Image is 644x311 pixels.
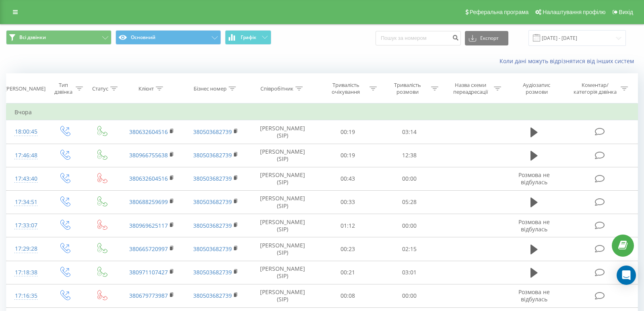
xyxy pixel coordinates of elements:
[14,288,38,304] div: 17:16:35
[376,31,461,45] input: Пошук за номером
[129,175,168,182] a: 380632604516
[379,167,440,190] td: 00:00
[379,261,440,284] td: 03:01
[317,237,378,261] td: 00:23
[248,144,317,167] td: [PERSON_NAME] (SIP)
[19,34,46,41] span: Всі дзвінки
[518,171,550,186] span: Розмова не відбулась
[193,198,232,206] a: 380503682739
[379,120,440,144] td: 03:14
[317,190,378,214] td: 00:33
[14,241,38,257] div: 17:29:28
[317,214,378,237] td: 01:12
[543,9,605,15] span: Налаштування профілю
[193,222,232,229] a: 380503682739
[193,268,232,276] a: 380503682739
[379,214,440,237] td: 00:00
[193,151,232,159] a: 380503682739
[248,167,317,190] td: [PERSON_NAME] (SIP)
[572,82,619,95] div: Коментар/категорія дзвінка
[129,222,168,229] a: 380969625117
[14,218,38,233] div: 17:33:07
[6,104,638,120] td: Вчора
[317,144,378,167] td: 00:19
[193,245,232,253] a: 380503682739
[194,85,227,92] div: Бізнес номер
[193,128,232,136] a: 380503682739
[116,30,221,45] button: Основний
[317,120,378,144] td: 00:19
[449,82,492,95] div: Назва схеми переадресації
[129,128,168,136] a: 380632604516
[260,85,293,92] div: Співробітник
[53,82,74,95] div: Тип дзвінка
[619,9,633,15] span: Вихід
[5,85,45,92] div: [PERSON_NAME]
[14,148,38,163] div: 17:46:48
[317,284,378,307] td: 00:08
[317,261,378,284] td: 00:21
[6,30,111,45] button: Всі дзвінки
[14,265,38,280] div: 17:18:38
[317,167,378,190] td: 00:43
[92,85,108,92] div: Статус
[379,190,440,214] td: 05:28
[248,120,317,144] td: [PERSON_NAME] (SIP)
[248,190,317,214] td: [PERSON_NAME] (SIP)
[248,261,317,284] td: [PERSON_NAME] (SIP)
[225,30,271,45] button: Графік
[386,82,429,95] div: Тривалість розмови
[248,214,317,237] td: [PERSON_NAME] (SIP)
[379,284,440,307] td: 00:00
[518,218,550,233] span: Розмова не відбулась
[248,284,317,307] td: [PERSON_NAME] (SIP)
[465,31,508,45] button: Експорт
[518,288,550,303] span: Розмова не відбулась
[129,198,168,206] a: 380688259699
[512,82,561,95] div: Аудіозапис розмови
[14,171,38,187] div: 17:43:40
[129,151,168,159] a: 380966755638
[470,9,529,15] span: Реферальна програма
[129,292,168,299] a: 380679773987
[14,194,38,210] div: 17:34:51
[324,82,367,95] div: Тривалість очікування
[241,35,256,40] span: Графік
[129,268,168,276] a: 380971107427
[138,85,154,92] div: Клієнт
[248,237,317,261] td: [PERSON_NAME] (SIP)
[379,144,440,167] td: 12:38
[379,237,440,261] td: 02:15
[193,175,232,182] a: 380503682739
[617,266,636,285] div: Open Intercom Messenger
[14,124,38,140] div: 18:00:45
[193,292,232,299] a: 380503682739
[500,57,638,65] a: Коли дані можуть відрізнятися вiд інших систем
[129,245,168,253] a: 380665720997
